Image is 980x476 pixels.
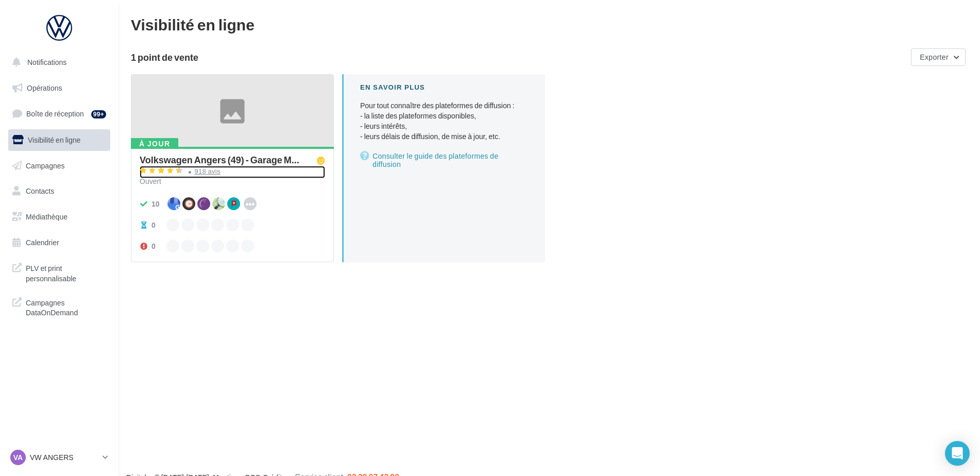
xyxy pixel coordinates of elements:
[195,168,221,175] div: 918 avis
[30,452,98,463] p: VW ANGERS
[151,199,160,209] div: 10
[360,82,529,92] div: En savoir plus
[911,48,966,66] button: Exporter
[26,161,65,169] span: Campagnes
[360,111,529,121] li: - la liste des plateformes disponibles,
[151,220,156,230] div: 0
[131,16,968,32] div: Visibilité en ligne
[140,177,161,185] span: Ouvert
[6,155,112,177] a: Campagnes
[920,53,949,61] span: Exporter
[360,121,529,131] li: - leurs intérêts,
[6,129,112,151] a: Visibilité en ligne
[945,441,970,466] div: Open Intercom Messenger
[27,58,66,66] span: Notifications
[26,186,54,195] span: Contacts
[26,109,84,118] span: Boîte de réception
[151,241,156,251] div: 0
[6,232,112,253] a: Calendrier
[360,131,529,142] li: - leurs délais de diffusion, de mise à jour, etc.
[6,77,112,99] a: Opérations
[28,135,80,144] span: Visibilité en ligne
[6,292,112,322] a: Campagnes DataOnDemand
[26,212,67,221] span: Médiathèque
[131,53,907,62] div: 1 point de vente
[6,257,112,287] a: PLV et print personnalisable
[6,103,112,125] a: Boîte de réception99+
[6,180,112,202] a: Contacts
[26,238,59,247] span: Calendrier
[27,83,62,92] span: Opérations
[140,155,299,164] span: Volkswagen Angers (49) - Garage M...
[6,52,108,73] button: Notifications
[360,150,529,171] a: Consulter le guide des plateformes de diffusion
[6,206,112,228] a: Médiathèque
[13,452,23,463] span: VA
[8,448,110,467] a: VA VW ANGERS
[91,110,106,118] div: 99+
[360,100,529,142] p: Pour tout connaître des plateformes de diffusion :
[140,166,325,178] a: 918 avis
[26,296,106,318] span: Campagnes DataOnDemand
[26,261,106,283] span: PLV et print personnalisable
[131,138,178,149] div: À jour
